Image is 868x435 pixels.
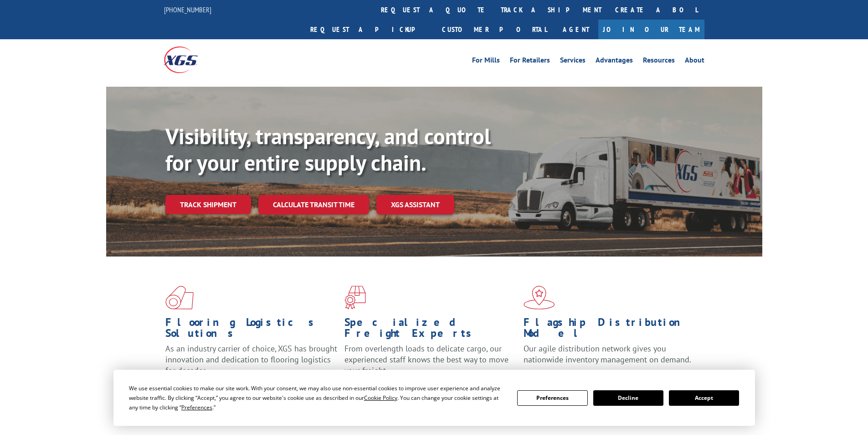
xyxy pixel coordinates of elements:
span: Preferences [181,404,212,411]
a: About [685,57,704,67]
a: Services [560,57,586,67]
a: Agent [554,20,598,39]
span: Our agile distribution network gives you nationwide inventory management on demand. [524,343,691,365]
a: Join Our Team [598,20,704,39]
span: Cookie Policy [364,394,397,402]
a: For Retailers [510,57,550,67]
h1: Flooring Logistics Solutions [165,317,338,343]
img: xgs-icon-total-supply-chain-intelligence-red [165,286,194,309]
div: We use essential cookies to make our site work. With your consent, we may also use non-essential ... [129,383,506,412]
a: Advantages [596,57,633,67]
a: XGS ASSISTANT [376,195,454,215]
button: Decline [593,390,663,406]
a: Track shipment [165,195,251,214]
button: Preferences [517,390,587,406]
b: Visibility, transparency, and control for your entire supply chain. [165,122,491,177]
img: xgs-icon-flagship-distribution-model-red [524,286,555,309]
a: [PHONE_NUMBER] [164,5,211,14]
img: xgs-icon-focused-on-flooring-red [344,286,366,309]
h1: Flagship Distribution Model [524,317,696,343]
span: As an industry carrier of choice, XGS has brought innovation and dedication to flooring logistics... [165,343,337,376]
a: Resources [643,57,675,67]
a: For Mills [472,57,500,67]
button: Accept [669,390,739,406]
a: Request a pickup [303,20,435,39]
a: Customer Portal [435,20,554,39]
a: Calculate transit time [258,195,369,215]
div: Cookie Consent Prompt [113,370,755,426]
p: From overlength loads to delicate cargo, our experienced staff knows the best way to move your fr... [344,343,517,384]
h1: Specialized Freight Experts [344,317,517,343]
